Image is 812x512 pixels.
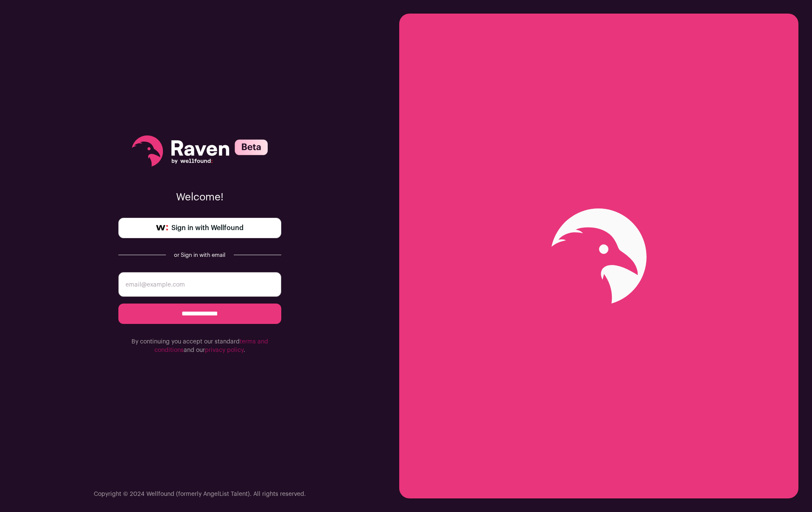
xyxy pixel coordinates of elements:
[173,252,227,259] div: or Sign in with email
[118,338,281,354] p: By continuing you accept our standard and our .
[156,225,168,231] img: wellfound-symbol-flush-black-fb3c872781a75f747ccb3a119075da62bfe97bd399995f84a933054e44a575c4.png
[171,223,244,233] span: Sign in with Wellfound
[118,218,281,238] a: Sign in with Wellfound
[94,490,306,498] p: Copyright © 2024 Wellfound (formerly AngelList Talent). All rights reserved.
[154,339,268,353] a: terms and conditions
[118,272,281,297] input: email@example.com
[118,191,281,204] p: Welcome!
[205,347,244,353] a: privacy policy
